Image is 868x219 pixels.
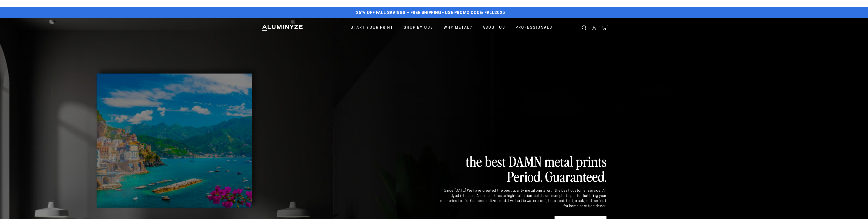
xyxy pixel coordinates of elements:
[404,25,433,31] span: Shop By Use
[512,22,556,34] a: Professionals
[579,23,589,33] summary: Search our site
[483,25,505,31] span: About Us
[607,24,608,27] span: 4
[351,25,393,31] span: Start Your Print
[262,24,303,31] img: Aluminyze
[440,153,606,184] h2: the best DAMN metal prints Period. Guaranteed.
[516,25,552,31] span: Professionals
[440,22,476,34] a: Why Metal?
[440,188,606,209] div: Since [DATE] We have created the best quality metal prints with the best customer service. All dy...
[444,25,472,31] span: Why Metal?
[356,11,505,16] span: 25% off FALL Savings + Free Shipping - Use Promo Code: FALL2025
[479,22,509,34] a: About Us
[400,22,437,34] a: Shop By Use
[347,22,397,34] a: Start Your Print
